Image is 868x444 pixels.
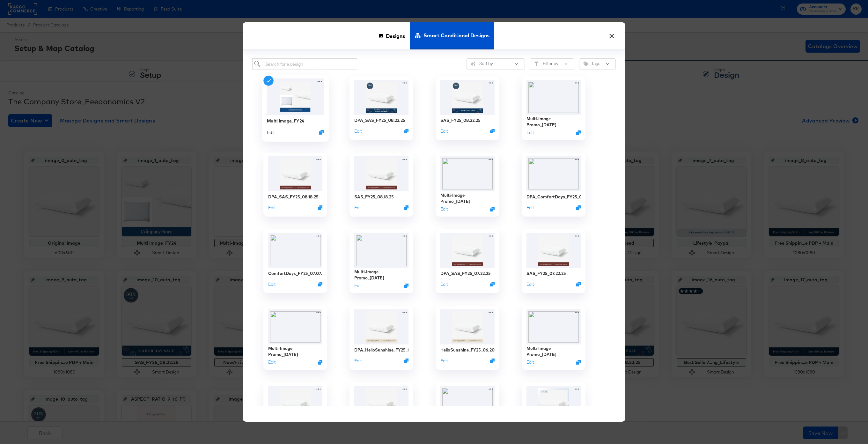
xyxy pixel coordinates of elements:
[404,205,408,210] svg: Duplicate
[252,58,357,70] input: Search for a design
[526,345,581,357] div: Multi-Image Promo_[DATE]
[349,306,413,370] div: DPA_HelloSunshine_FY25_06.20.25EditDuplicate
[354,117,405,123] div: DPA_SAS_FY25_08.22.25
[268,386,322,421] img: SgyvKIzfIEsaagrnYboU-g.jpg
[584,62,588,66] svg: Tag
[526,309,581,344] img: fl_layer_ap
[526,386,581,421] img: Xi6gebf1fBqeCGJgyra1rA.jpg
[436,153,499,217] div: Multi-Image Promo_[DATE]EditDuplicate
[440,358,448,364] button: Edit
[576,282,581,286] svg: Duplicate
[404,284,408,288] svg: Duplicate
[436,229,499,293] div: DPA_SAS_FY25_07.22.25EditDuplicate
[268,281,276,287] button: Edit
[526,281,534,287] button: Edit
[440,270,491,277] div: DPA_SAS_FY25_07.22.25
[526,359,534,366] button: Edit
[262,75,329,142] div: Multi Image_FY24EditDuplicate
[423,21,489,49] span: Smart Conditional Designs
[440,386,495,421] img: fl_layer_ap
[440,347,495,353] div: HelloSunshine_FY25_06.20.25
[440,156,495,191] img: fl_layer_ap
[354,269,408,281] div: Multi-Image Promo_[DATE]
[267,118,305,124] div: Multi Image_FY24
[606,29,617,40] button: ×
[526,270,566,277] div: SAS_FY25_07.22.25
[268,309,322,344] img: fl_layer_apply%2Cg_north_west%2Cx_754%2Cy_
[530,58,574,70] button: FilterFilter by
[534,62,539,66] svg: Filter
[318,205,322,210] svg: Duplicate
[490,282,495,286] svg: Duplicate
[263,153,327,217] div: DPA_SAS_FY25_08.18.25EditDuplicate
[440,233,495,268] img: G4LREhuxRxNsAIN4BgkjHQ.jpg
[354,156,408,191] img: G4LREhuxRxNsAIN4BgkjHQ.jpg
[349,76,413,140] div: DPA_SAS_FY25_08.22.25EditDuplicate
[386,22,405,50] span: Designs
[318,360,322,365] svg: Duplicate
[490,207,495,211] svg: Duplicate
[268,194,319,200] div: DPA_SAS_FY25_08.18.25
[268,156,322,191] img: G4LREhuxRxNsAIN4BgkjHQ.jpg
[490,359,495,363] svg: Duplicate
[526,116,581,128] div: Multi-Image Promo_[DATE]
[440,128,448,134] button: Edit
[522,306,585,370] div: Multi-Image Promo_[DATE]EditDuplicate
[354,358,362,364] button: Edit
[263,306,327,370] div: Multi-Image Promo_[DATE]EditDuplicate
[404,359,408,363] svg: Duplicate
[349,153,413,217] div: SAS_FY25_08.18.25EditDuplicate
[440,117,481,123] div: SAS_FY25_08.22.25
[526,156,581,191] img: l_artefacts:iv6xsPkFN9-VQ4ADxMkDVw%2
[268,270,322,277] div: ComfortDays_FY25_07.07.25
[440,192,495,204] div: Multi-Image Promo_[DATE]
[354,205,362,211] button: Edit
[576,360,581,365] button: Duplicate
[354,309,408,344] img: SgyvKIzfIEsaagrnYboU-g.jpg
[354,283,362,289] button: Edit
[436,76,499,140] div: SAS_FY25_08.22.25EditDuplicate
[404,129,408,133] svg: Duplicate
[318,282,322,286] button: Duplicate
[354,194,394,200] div: SAS_FY25_08.18.25
[526,130,534,136] button: Edit
[522,153,585,217] div: DPA_ComfortDays_FY25_07.07.25EditDuplicate
[440,206,448,212] button: Edit
[354,128,362,134] button: Edit
[354,80,408,115] img: 6-cDWNNvF1qqKvUt1ElZMQ.jpg
[526,205,534,211] button: Edit
[490,129,495,133] svg: Duplicate
[268,359,276,366] button: Edit
[576,130,581,135] svg: Duplicate
[263,229,327,293] div: ComfortDays_FY25_07.07.25EditDuplicate
[526,233,581,268] img: G4LREhuxRxNsAIN4BgkjHQ.jpg
[579,58,616,70] button: TagTags
[267,78,324,115] img: n15mJn4qVfTQGbQE2dY_Aw.jpg
[522,229,585,293] div: SAS_FY25_07.22.25EditDuplicate
[440,281,448,287] button: Edit
[349,229,413,293] div: Multi-Image Promo_[DATE]EditDuplicate
[526,80,581,115] img: fl_layer_appl
[467,58,525,70] button: SlidersSort by
[319,130,324,135] svg: Duplicate
[440,80,495,115] img: _6HYlLdsUCHb06cZE-o1zw.jpg
[267,129,275,135] button: Edit
[268,345,322,357] div: Multi-Image Promo_[DATE]
[522,76,585,140] div: Multi-Image Promo_[DATE]EditDuplicate
[576,205,581,210] svg: Duplicate
[268,233,322,268] img: l_library-assets:v5uaukxhau
[354,233,408,268] img: fl_layer_ap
